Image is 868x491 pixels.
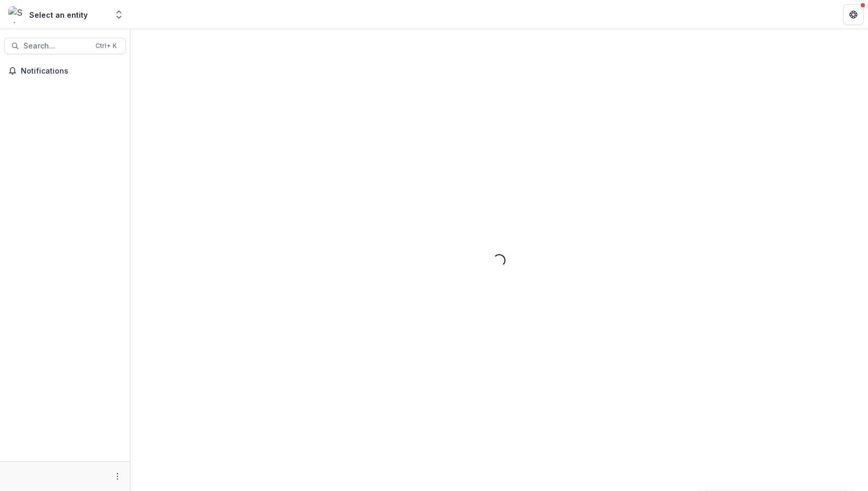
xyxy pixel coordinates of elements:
[21,67,122,76] span: Notifications
[4,38,126,54] button: Search...
[4,63,126,79] button: Notifications
[111,470,124,483] button: More
[843,4,864,25] button: Get Help
[29,9,88,20] div: Select an entity
[93,40,119,52] div: Ctrl + K
[8,6,25,23] img: Select an entity
[112,4,126,25] button: Open entity switcher
[23,42,89,51] span: Search...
